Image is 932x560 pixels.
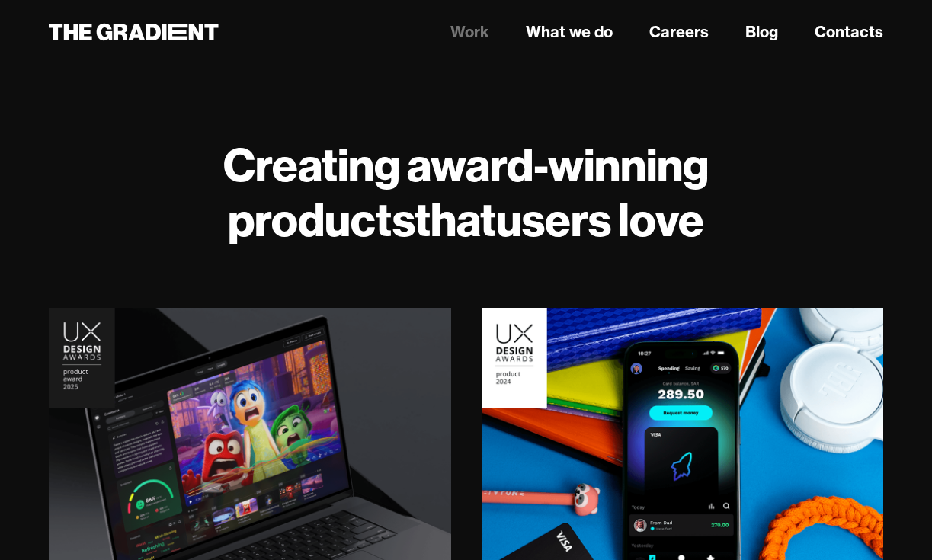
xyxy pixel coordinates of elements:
a: Blog [745,21,778,43]
a: Contacts [815,21,883,43]
a: Work [450,21,489,43]
h1: Creating award-winning products users love [49,137,883,247]
strong: that [415,190,496,248]
a: What we do [526,21,613,43]
a: Careers [649,21,709,43]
